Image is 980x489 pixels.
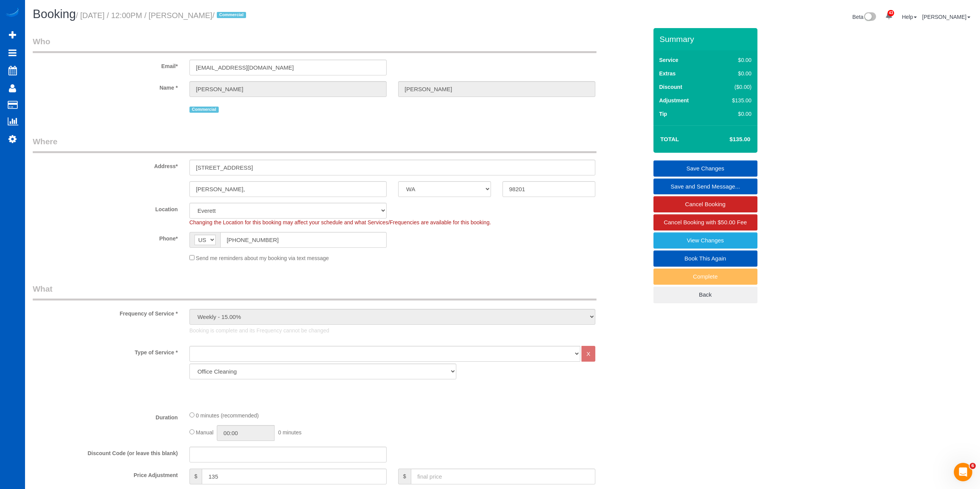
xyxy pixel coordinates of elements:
[5,8,20,18] img: Automaid Logo
[189,81,387,97] input: First Name*
[653,287,757,303] a: Back
[196,412,259,419] span: 0 minutes (recommended)
[653,160,757,177] a: Save Changes
[853,14,876,20] a: Beta
[196,255,329,261] span: Send me reminders about my booking via text message
[398,81,595,97] input: Last Name*
[398,469,411,484] span: $
[278,429,302,436] span: 0 minutes
[888,10,894,16] span: 43
[27,469,184,479] label: Price Adjustment
[189,219,491,225] span: Changing the Location for this booking may affect your schedule and what Services/Frequencies are...
[503,181,595,197] input: Zip Code*
[954,463,972,481] iframe: Intercom live chat
[27,160,184,170] label: Address*
[27,232,184,242] label: Phone*
[27,346,184,356] label: Type of Service *
[33,7,76,21] span: Booking
[189,107,219,113] span: Commercial
[189,327,595,334] p: Booking is complete and its Frequency cannot be changed
[716,83,752,91] div: ($0.00)
[27,411,184,421] label: Duration
[189,181,387,197] input: City*
[76,11,248,20] small: / [DATE] / 12:00PM / [PERSON_NAME]
[902,14,917,20] a: Help
[220,232,387,248] input: Phone*
[659,110,667,118] label: Tip
[660,35,754,43] h3: Summary
[33,36,596,53] legend: Who
[653,232,757,249] a: View Changes
[922,14,970,20] a: [PERSON_NAME]
[27,60,184,70] label: Email*
[189,60,387,75] input: Email*
[659,70,676,77] label: Extras
[27,447,184,457] label: Discount Code (or leave this blank)
[411,469,595,484] input: final price
[664,219,747,225] span: Cancel Booking with $50.00 Fee
[659,83,682,91] label: Discount
[653,214,757,230] a: Cancel Booking with $50.00 Fee
[863,12,876,22] img: New interface
[716,70,752,77] div: $0.00
[659,56,678,64] label: Service
[27,203,184,213] label: Location
[706,136,750,143] h4: $135.00
[33,136,596,153] legend: Where
[970,463,976,469] span: 6
[881,8,896,25] a: 43
[217,12,246,18] span: Commercial
[653,250,757,267] a: Book This Again
[716,56,752,64] div: $0.00
[653,179,757,195] a: Save and Send Message...
[653,196,757,212] a: Cancel Booking
[716,110,752,118] div: $0.00
[27,307,184,317] label: Frequency of Service *
[189,469,202,484] span: $
[33,283,596,300] legend: What
[659,97,689,104] label: Adjustment
[212,11,248,20] span: /
[660,136,679,142] strong: Total
[716,97,752,104] div: $135.00
[27,81,184,92] label: Name *
[196,429,214,436] span: Manual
